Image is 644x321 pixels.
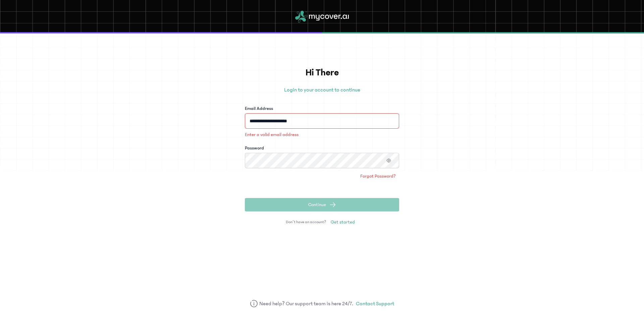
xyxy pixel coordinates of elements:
[259,300,354,308] span: Need help? Our support team is here 24/7.
[245,66,399,80] h1: Hi There
[327,217,358,228] a: Get started
[286,219,326,225] span: Don’t have an account?
[245,145,264,151] label: Password
[245,86,399,94] p: Login to your account to continue
[331,219,355,226] span: Get started
[245,131,399,138] p: Enter a valid email address
[245,198,399,211] button: Continue
[357,171,399,182] a: Forgot Password?
[360,173,396,180] span: Forgot Password?
[308,201,326,208] span: Continue
[356,300,394,308] a: Contact Support
[245,105,273,112] label: Email Address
